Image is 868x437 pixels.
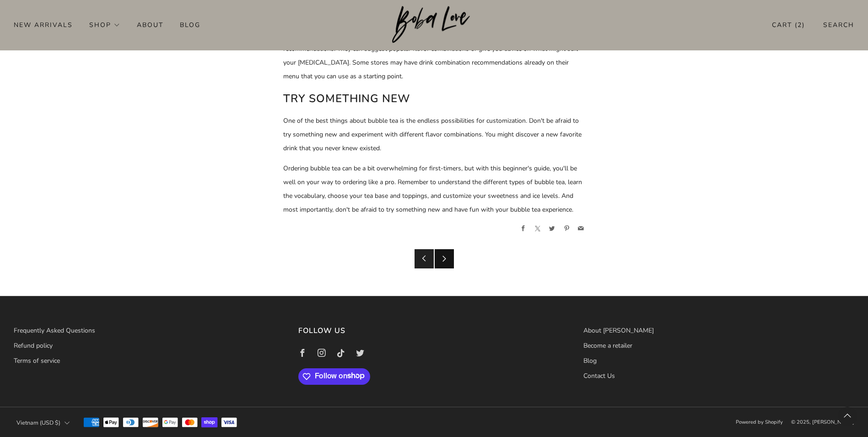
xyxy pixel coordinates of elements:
[583,341,632,350] a: Become a retailer
[392,6,476,44] img: Boba Love
[14,356,60,365] a: Terms of service
[736,419,783,426] a: Powered by Shopify
[298,324,569,338] h3: Follow us
[283,162,585,217] p: Ordering bubble tea can be a bit overwhelming for first-timers, but with this beginner's guide, y...
[283,90,585,107] h2: Try Something New
[583,371,615,380] a: Contact Us
[583,326,654,335] a: About [PERSON_NAME]
[89,17,120,32] a: Shop
[14,326,95,335] a: Frequently Asked Questions
[798,21,802,29] items-count: 2
[283,28,585,83] p: If you're new to bubble tea and not sure where to start, don't be afraid to ask the staff for rec...
[14,413,72,433] button: Vietnam (USD $)
[583,356,597,365] a: Blog
[14,341,53,350] a: Refund policy
[838,407,857,426] back-to-top-button: Back to top
[283,114,585,155] p: One of the best things about bubble tea is the endless possibilities for customization. Don't be ...
[137,17,163,32] a: About
[772,17,805,33] a: Cart
[791,419,854,426] span: © 2025, [PERSON_NAME]
[14,17,73,32] a: New Arrivals
[823,17,854,33] a: Search
[180,17,200,32] a: Blog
